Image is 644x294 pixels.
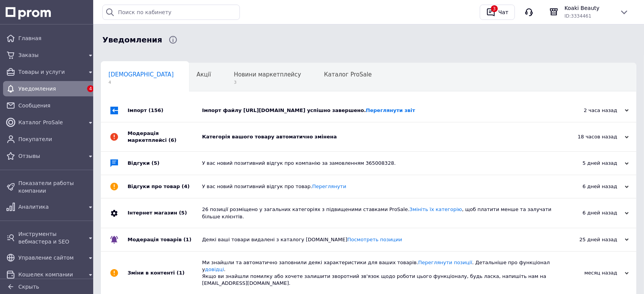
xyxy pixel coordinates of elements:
span: (5) [179,210,187,216]
span: Сообщения [18,102,95,109]
span: Товары и услуги [18,68,83,76]
div: Відгуки про товар [128,175,202,198]
div: 26 позиції розміщено у загальних категоріях з підвищеними ставками ProSale. , щоб платити менше т... [202,206,552,220]
a: Переглянути позиції [418,260,472,265]
span: (5) [152,160,160,166]
span: 4 [87,85,94,92]
a: Переглянути [312,184,346,189]
span: (4) [182,184,190,189]
span: Уведомления [102,34,162,45]
a: Переглянути звіт [366,107,415,113]
a: Посмотреть позиции [347,237,402,242]
span: (6) [168,137,176,143]
span: Новини маркетплейсу [234,71,301,78]
a: Змініть їх категорію [409,206,462,212]
input: Поиск по кабинету [102,5,240,20]
span: Управление сайтом [18,254,83,262]
button: 3Чат [480,5,515,20]
div: 2 часа назад [552,107,629,114]
span: Каталог ProSale [324,71,372,78]
div: 6 дней назад [552,210,629,216]
div: Імпорт [128,99,202,122]
span: 3 [234,80,301,85]
span: (1) [176,270,184,276]
span: [DEMOGRAPHIC_DATA] [108,71,174,78]
span: Скрыть [18,284,39,290]
span: Заказы [18,51,83,59]
div: Модерація товарів [128,228,202,251]
div: Категорія вашого товару автоматично змінена [202,133,552,140]
div: 25 дней назад [552,236,629,243]
div: Імпорт файлу [URL][DOMAIN_NAME] успішно завершено. [202,107,552,114]
div: Інтернет магазин [128,198,202,227]
span: (1) [183,237,191,242]
span: Инструменты вебмастера и SEO [18,230,83,245]
span: Аналитика [18,203,83,211]
span: Покупатели [18,135,95,143]
span: Акції [197,71,211,78]
span: Каталог ProSale [18,119,83,126]
span: 4 [108,80,174,85]
div: месяц назад [552,270,629,276]
div: Ми знайшли та автоматично заповнили деякі характеристики для ваших товарів. . Детальніше про функ... [202,259,552,287]
div: Модерація маркетплейсі [128,122,202,151]
a: довідці [205,266,224,272]
div: Відгуки [128,152,202,175]
span: Koaki Beauty [565,4,613,12]
span: Главная [18,34,95,42]
span: Отзывы [18,152,83,160]
div: У вас новий позитивний відгук про товар. [202,183,552,190]
div: 5 дней назад [552,160,629,167]
span: Кошелек компании [18,271,83,278]
div: Чат [497,6,510,18]
span: Показатели работы компании [18,179,95,195]
span: ID: 3334461 [565,13,591,19]
div: У вас новий позитивний відгук про компанію за замовленням 365008328. [202,160,552,167]
div: 18 часов назад [552,133,629,140]
span: (156) [149,107,163,113]
span: Уведомления [18,85,83,93]
div: Деякі ваші товари видалені з каталогу [DOMAIN_NAME] [202,236,552,243]
div: 6 дней назад [552,183,629,190]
